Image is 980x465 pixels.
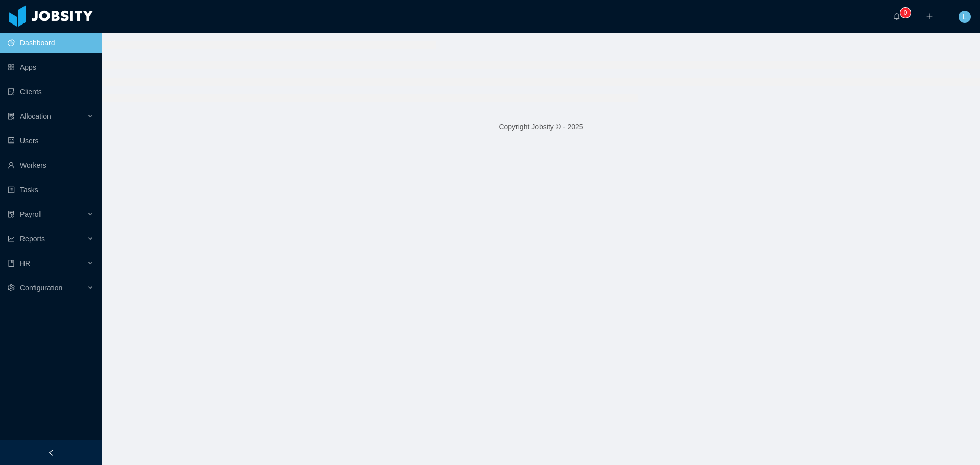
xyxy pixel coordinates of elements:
[20,235,45,243] span: Reports
[20,259,30,267] span: HR
[926,13,933,20] i: icon: plus
[8,260,15,267] i: icon: book
[8,235,15,242] i: icon: line-chart
[900,8,911,18] sup: 0
[8,180,94,200] a: icon: profileTasks
[963,11,967,23] span: L
[20,112,51,120] span: Allocation
[893,13,900,20] i: icon: bell
[20,210,42,218] span: Payroll
[102,109,980,144] footer: Copyright Jobsity © - 2025
[8,131,94,151] a: icon: robotUsers
[8,33,94,53] a: icon: pie-chartDashboard
[8,57,94,78] a: icon: appstoreApps
[8,113,15,120] i: icon: solution
[8,284,15,291] i: icon: setting
[8,155,94,176] a: icon: userWorkers
[20,284,62,292] span: Configuration
[8,211,15,218] i: icon: file-protect
[8,82,94,102] a: icon: auditClients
